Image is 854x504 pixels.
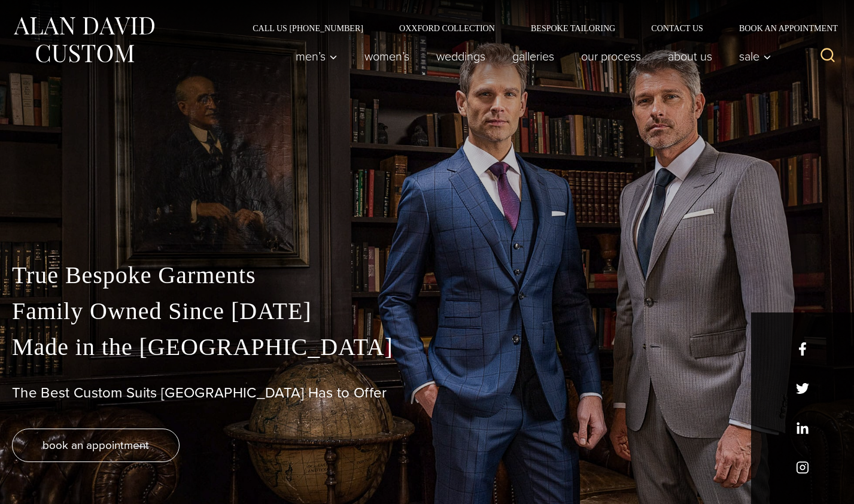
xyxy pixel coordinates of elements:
nav: Secondary Navigation [235,24,842,32]
a: Bespoke Tailoring [513,24,633,32]
p: True Bespoke Garments Family Owned Since [DATE] Made in the [GEOGRAPHIC_DATA] [12,257,842,365]
a: Galleries [499,44,568,68]
a: Women’s [351,44,423,68]
a: Contact Us [633,24,721,32]
a: Oxxford Collection [381,24,513,32]
a: Call Us [PHONE_NUMBER] [235,24,381,32]
a: book an appointment [12,429,180,462]
h1: The Best Custom Suits [GEOGRAPHIC_DATA] Has to Offer [12,384,842,402]
a: Book an Appointment [721,24,842,32]
span: Men’s [296,50,338,62]
button: View Search Form [813,42,842,71]
a: weddings [423,44,499,68]
span: Sale [739,50,771,62]
img: Alan David Custom [12,13,156,66]
a: Our Process [568,44,655,68]
nav: Primary Navigation [282,44,778,68]
span: book an appointment [42,436,149,454]
a: About Us [655,44,726,68]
